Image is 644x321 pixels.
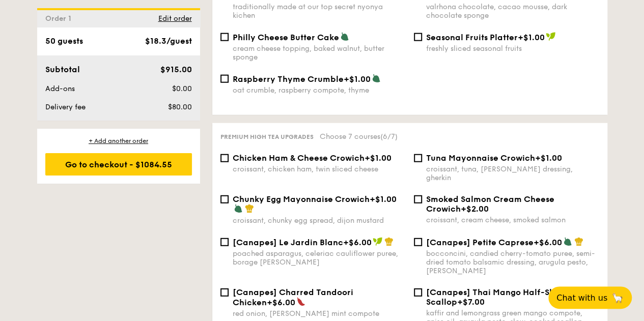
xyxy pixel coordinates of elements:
div: croissant, chunky egg spread, dijon mustard [233,216,406,225]
div: croissant, tuna, [PERSON_NAME] dressing, gherkin [426,165,599,182]
span: +$1.00 [365,153,391,163]
div: + Add another order [45,137,192,145]
input: [Canapes] Charred Tandoori Chicken+$6.00red onion, [PERSON_NAME] mint compote [220,288,229,297]
span: +$7.00 [457,297,485,307]
input: Chunky Egg Mayonnaise Crowich+$1.00croissant, chunky egg spread, dijon mustard [220,195,229,203]
div: poached asparagus, celeriac cauliflower puree, borage [PERSON_NAME] [233,249,406,267]
div: red onion, [PERSON_NAME] mint compote [233,309,406,318]
img: icon-chef-hat.a58ddaea.svg [245,204,254,213]
span: 🦙 [611,292,624,304]
span: +$6.00 [534,238,562,247]
span: +$1.00 [535,153,562,163]
img: icon-vegetarian.fe4039eb.svg [372,74,381,83]
span: Subtotal [45,65,80,74]
span: $915.00 [160,65,191,74]
span: [Canapes] Petite Caprese [426,238,534,247]
span: +$1.00 [370,194,397,204]
input: Raspberry Thyme Crumble+$1.00oat crumble, raspberry compote, thyme [220,75,229,83]
span: [Canapes] Charred Tandoori Chicken [233,287,353,307]
button: Chat with us🦙 [548,286,632,309]
img: icon-chef-hat.a58ddaea.svg [574,237,583,246]
img: icon-spicy.37a8142b.svg [296,297,305,306]
input: [Canapes] Petite Caprese+$6.00bocconcini, candied cherry-tomato puree, semi-dried tomato balsamic... [414,238,422,246]
span: Delivery fee [45,103,86,111]
span: +$6.00 [267,298,295,307]
span: Chat with us [556,293,607,303]
span: +$1.00 [518,33,545,42]
span: Chicken Ham & Cheese Crowich [233,153,365,163]
img: icon-vegetarian.fe4039eb.svg [563,237,572,246]
span: $80.00 [167,103,191,111]
img: icon-chef-hat.a58ddaea.svg [384,237,394,246]
div: croissant, chicken ham, twin sliced cheese [233,165,406,173]
div: 50 guests [45,35,83,47]
div: cream cheese topping, baked walnut, butter sponge [233,44,406,62]
span: Tuna Mayonnaise Crowich [426,153,535,163]
div: oat crumble, raspberry compote, thyme [233,86,406,95]
span: Chunky Egg Mayonnaise Crowich [233,194,370,204]
span: Order 1 [45,14,75,23]
span: Choose 7 courses [320,132,398,141]
img: icon-vegan.f8ff3823.svg [546,32,556,41]
div: croissant, cream cheese, smoked salmon [426,216,599,224]
span: +$1.00 [344,74,371,84]
input: Seasonal Fruits Platter+$1.00freshly sliced seasonal fruits [414,33,422,41]
div: freshly sliced seasonal fruits [426,44,599,53]
span: +$6.00 [343,238,372,247]
input: [Canapes] Thai Mango Half-Shell Scallop+$7.00kaffir and lemongrass green mango compote, anise oil... [414,288,422,297]
span: Edit order [158,14,192,23]
div: traditionally made at our top secret nyonya kichen [233,3,406,20]
div: bocconcini, candied cherry-tomato puree, semi-dried tomato balsamic dressing, arugula pesto, [PER... [426,249,599,275]
span: Seasonal Fruits Platter [426,33,518,42]
img: icon-vegetarian.fe4039eb.svg [234,204,243,213]
div: $18.3/guest [145,35,192,47]
div: valrhona chocolate, cacao mousse, dark chocolate sponge [426,3,599,20]
span: (6/7) [380,132,398,141]
span: +$2.00 [461,204,489,214]
span: Philly Cheese Butter Cake [233,33,339,42]
span: $0.00 [172,84,191,93]
span: Add-ons [45,84,75,93]
span: [Canapes] Le Jardin Blanc [233,238,343,247]
input: [Canapes] Le Jardin Blanc+$6.00poached asparagus, celeriac cauliflower puree, borage [PERSON_NAME] [220,238,229,246]
img: icon-vegetarian.fe4039eb.svg [340,32,349,41]
span: Raspberry Thyme Crumble [233,74,344,84]
div: Go to checkout - $1084.55 [45,153,192,176]
input: Tuna Mayonnaise Crowich+$1.00croissant, tuna, [PERSON_NAME] dressing, gherkin [414,154,422,162]
span: Premium high tea upgrades [220,133,314,140]
span: [Canapes] Thai Mango Half-Shell Scallop [426,287,565,307]
input: Chicken Ham & Cheese Crowich+$1.00croissant, chicken ham, twin sliced cheese [220,154,229,162]
input: Philly Cheese Butter Cakecream cheese topping, baked walnut, butter sponge [220,33,229,41]
span: Smoked Salmon Cream Cheese Crowich [426,194,554,214]
input: Smoked Salmon Cream Cheese Crowich+$2.00croissant, cream cheese, smoked salmon [414,195,422,203]
img: icon-vegan.f8ff3823.svg [373,237,383,246]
